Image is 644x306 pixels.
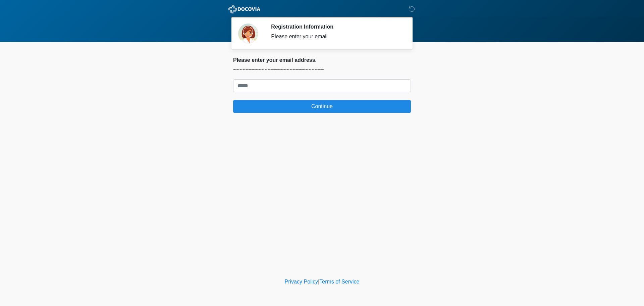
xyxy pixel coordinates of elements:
a: | [318,279,319,285]
h2: Registration Information [271,24,401,30]
div: Please enter your email [271,33,401,41]
h2: Please enter your email address. [233,57,411,63]
img: Agent Avatar [238,24,258,44]
a: Privacy Policy [285,279,318,285]
img: ABC Med Spa- GFEase Logo [226,5,262,13]
a: Terms of Service [319,279,359,285]
button: Continue [233,100,411,113]
p: ~~~~~~~~~~~~~~~~~~~~~~~~~~~~~ [233,66,411,74]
